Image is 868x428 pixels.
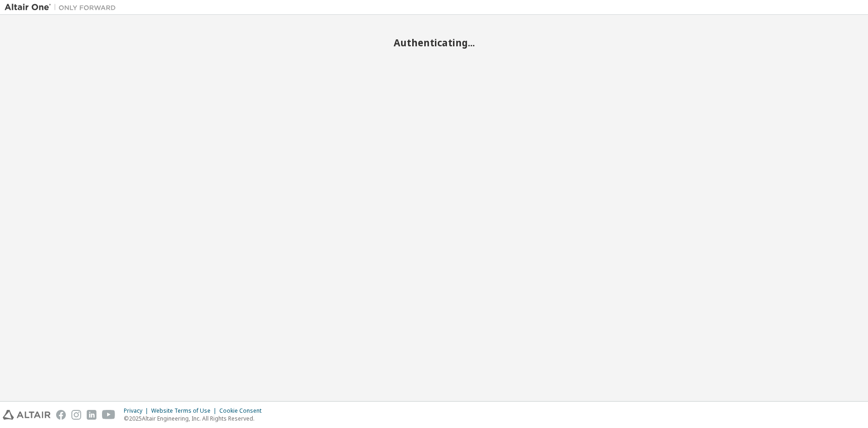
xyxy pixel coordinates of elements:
[124,415,267,422] p: © 2025 Altair Engineering, Inc. All Rights Reserved.
[3,410,51,420] img: altair_logo.svg
[56,410,66,420] img: facebook.svg
[151,407,219,415] div: Website Terms of Use
[5,3,121,12] img: Altair One
[71,410,81,420] img: instagram.svg
[102,410,115,420] img: youtube.svg
[5,37,863,49] h2: Authenticating...
[124,407,151,415] div: Privacy
[87,410,96,420] img: linkedin.svg
[219,407,267,415] div: Cookie Consent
